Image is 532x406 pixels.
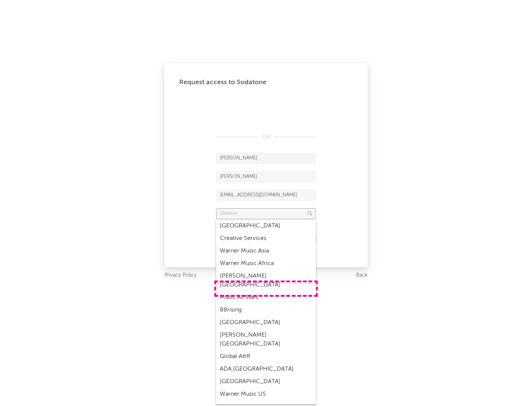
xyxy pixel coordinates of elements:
[179,78,353,87] div: Request access to Sodatone
[356,271,368,280] a: Back
[216,375,316,388] div: [GEOGRAPHIC_DATA]
[216,363,316,375] div: ADA [GEOGRAPHIC_DATA]
[216,153,316,164] input: First Name
[216,133,316,142] div: OR
[216,304,316,316] div: 88rising
[216,329,316,350] div: [PERSON_NAME] [GEOGRAPHIC_DATA]
[216,350,316,363] div: Global A&R
[216,208,316,219] input: Division
[216,245,316,257] div: Warner Music Asia
[216,388,316,400] div: Warner Music US
[216,220,316,232] div: [GEOGRAPHIC_DATA]
[216,232,316,245] div: Creative Services
[216,270,316,291] div: [PERSON_NAME] [GEOGRAPHIC_DATA]
[216,291,316,304] div: Music All Stars
[216,257,316,270] div: Warner Music Africa
[216,316,316,329] div: [GEOGRAPHIC_DATA]
[164,271,197,280] a: Privacy Policy
[216,190,316,201] input: Email
[216,171,316,182] input: Last Name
